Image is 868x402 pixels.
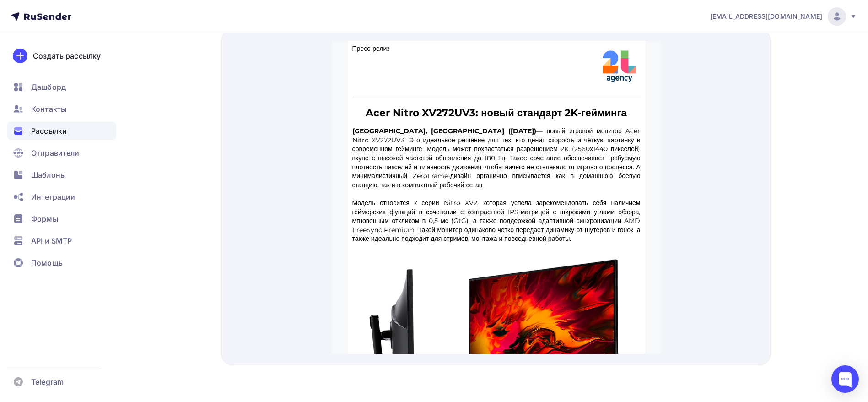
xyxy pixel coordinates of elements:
div: Создать рассылку [33,50,101,61]
a: Дашборд [7,78,116,96]
table: divider [21,56,309,56]
a: Рассылки [7,122,116,140]
span: Рассылки [31,125,67,136]
p: Пресс-релиз [21,5,160,11]
a: [EMAIL_ADDRESS][DOMAIN_NAME] [710,7,857,26]
a: Отправители [7,144,116,162]
a: Контакты [7,100,116,118]
span: API и SMTP [31,235,72,246]
span: Шаблоны [31,169,66,180]
strong: Acer Nitro XV272UV3: новый стандарт 2K-гейминга [34,66,295,78]
strong: [GEOGRAPHIC_DATA], [GEOGRAPHIC_DATA] ([DATE]) [21,86,205,94]
span: Дашборд [31,81,66,92]
a: Шаблоны [7,166,116,184]
span: Интеграции [31,191,75,202]
span: Telegram [31,376,64,387]
span: Помощь [31,257,63,268]
span: Формы [31,213,58,224]
p: — новый игровой монитор Acer Nitro XV272UV3. Это идеальное решение для тех, кто ценит скорость и ... [21,86,309,203]
span: [EMAIL_ADDRESS][DOMAIN_NAME] [710,12,822,21]
a: Формы [7,210,116,228]
span: Контакты [31,103,66,114]
span: Отправители [31,147,80,158]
